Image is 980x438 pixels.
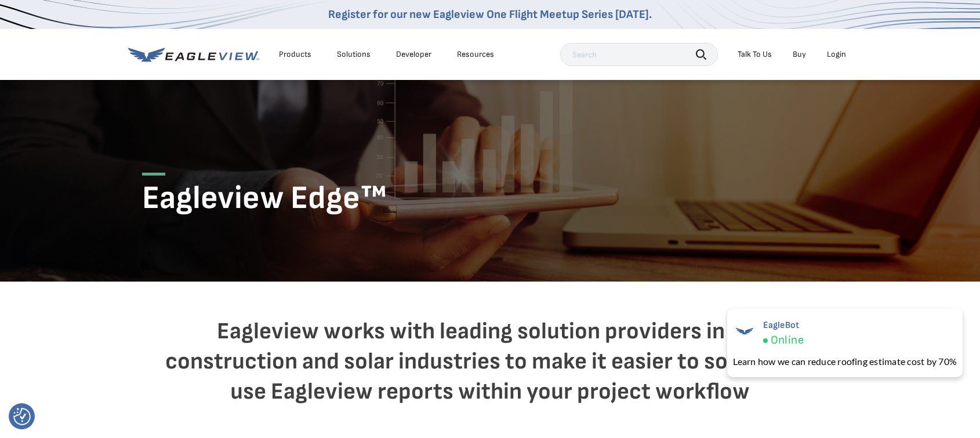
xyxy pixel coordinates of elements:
img: Revisit consent button [13,408,31,425]
a: Register for our new Eagleview One Flight Meetup Series [DATE]. [328,8,652,21]
h4: Eagleview works with leading solution providers in the construction and solar industries to make ... [159,316,821,407]
a: Developer [396,49,431,60]
div: Talk To Us [738,49,772,60]
span: Online [771,333,804,348]
div: Login [827,49,846,60]
div: Products [279,49,311,60]
a: Buy [793,49,806,60]
h1: Eagleview Edge™ [142,173,838,219]
div: Solutions [337,49,371,60]
div: Learn how we can reduce roofing estimate cost by 70% [733,355,957,368]
img: EagleBot [733,320,756,343]
div: Resources [457,49,494,60]
button: Consent Preferences [13,408,31,425]
input: Search [560,43,718,66]
span: EagleBot [763,320,804,331]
